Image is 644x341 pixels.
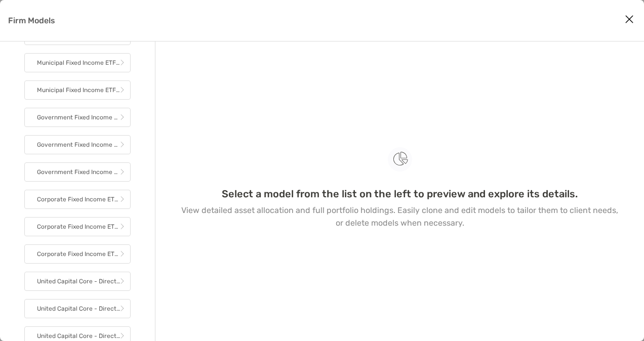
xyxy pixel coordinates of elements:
[37,139,120,151] p: Government Fixed Income ETF Ladder (1 - 7 Years)
[24,244,131,264] a: Corporate Fixed Income ETF Ladder (1 - 10 Years)
[37,221,120,233] p: Corporate Fixed Income ETF Ladder (1 - 7 Years)
[222,188,578,200] h3: Select a model from the list on the left to preview and explore its details.
[37,193,120,206] p: Corporate Fixed Income ETF Ladder (1 - 5 Years)
[8,14,55,27] p: Firm Models
[37,57,120,69] p: Municipal Fixed Income ETF Ladder (1 - 7 Years)
[24,53,131,72] a: Municipal Fixed Income ETF Ladder (1 - 7 Years)
[24,80,131,100] a: Municipal Fixed Income ETF Ladder (1 - 10 Years)
[24,135,131,154] a: Government Fixed Income ETF Ladder (1 - 7 Years)
[24,299,131,318] a: United Capital Core - Direct Indexing (40% Eq / 60% Fi) (MUNI)
[37,248,120,261] p: Corporate Fixed Income ETF Ladder (1 - 10 Years)
[24,162,131,182] a: Government Fixed Income ETF Ladder (1 - 10 Years)
[24,217,131,236] a: Corporate Fixed Income ETF Ladder (1 - 7 Years)
[37,166,120,179] p: Government Fixed Income ETF Ladder (1 - 10 Years)
[37,275,120,288] p: United Capital Core - Direct Indexing (30% Eq / 70% Fi) (MUNI)
[24,108,131,127] a: Government Fixed Income ETF Ladder (1 - 5 Years)
[622,12,637,27] button: Close modal
[180,204,620,229] p: View detailed asset allocation and full portfolio holdings. Easily clone and edit models to tailo...
[24,190,131,209] a: Corporate Fixed Income ETF Ladder (1 - 5 Years)
[37,303,120,315] p: United Capital Core - Direct Indexing (40% Eq / 60% Fi) (MUNI)
[24,272,131,291] a: United Capital Core - Direct Indexing (30% Eq / 70% Fi) (MUNI)
[37,84,120,97] p: Municipal Fixed Income ETF Ladder (1 - 10 Years)
[37,111,120,124] p: Government Fixed Income ETF Ladder (1 - 5 Years)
